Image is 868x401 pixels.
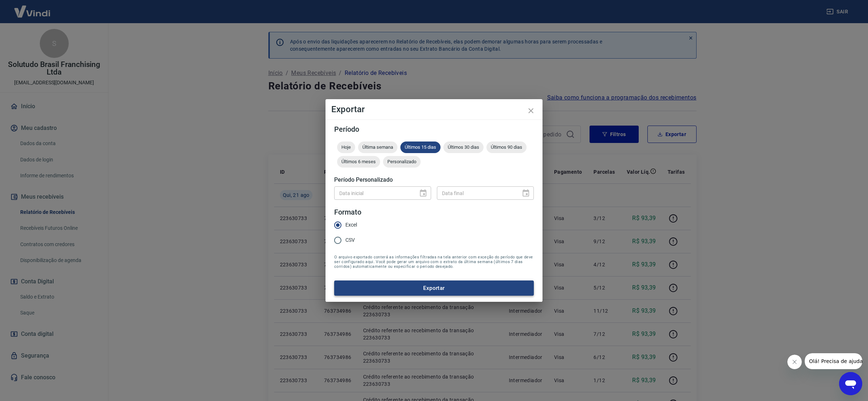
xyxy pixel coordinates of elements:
input: DD/MM/YYYY [334,186,413,200]
input: DD/MM/YYYY [437,186,516,200]
iframe: Mensagem da empresa [805,353,862,369]
span: Últimos 30 dias [443,144,484,150]
iframe: Botão para abrir a janela de mensagens [839,372,862,395]
div: Últimos 15 dias [400,142,441,153]
span: Excel [345,221,357,229]
span: Olá! Precisa de ajuda? [4,5,61,11]
div: Última semana [358,142,397,153]
div: Hoje [337,142,355,153]
button: close [522,102,540,119]
span: Última semana [358,144,397,150]
iframe: Fechar mensagem [787,355,802,369]
span: CSV [345,236,355,244]
span: Hoje [337,144,355,150]
span: Personalizado [383,159,421,164]
legend: Formato [334,207,361,218]
span: O arquivo exportado conterá as informações filtradas na tela anterior com exceção do período que ... [334,255,534,269]
div: Últimos 30 dias [443,142,484,153]
div: Últimos 90 dias [486,142,527,153]
span: Últimos 6 meses [337,159,380,164]
button: Exportar [334,280,534,296]
div: Personalizado [383,156,421,168]
span: Últimos 90 dias [486,144,527,150]
h4: Exportar [331,105,537,114]
span: Últimos 15 dias [400,144,441,150]
h5: Período Personalizado [334,176,534,183]
h5: Período [334,126,534,133]
div: Últimos 6 meses [337,156,380,168]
